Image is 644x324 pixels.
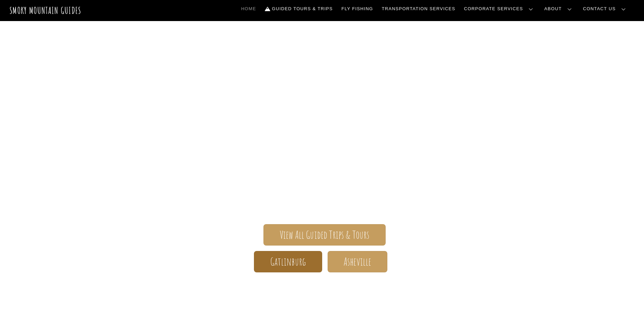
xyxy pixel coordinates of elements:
span: The ONLY one-stop, full Service Guide Company for the Gatlinburg and [GEOGRAPHIC_DATA] side of th... [125,151,519,204]
a: Home [238,2,259,16]
a: View All Guided Trips & Tours [263,224,385,246]
span: Smoky Mountain Guides [125,118,519,151]
a: Contact Us [581,2,631,16]
a: About [542,2,577,16]
h1: Your adventure starts here. [125,283,519,300]
span: Asheville [344,258,371,265]
a: Asheville [328,251,387,272]
a: Guided Tours & Trips [262,2,335,16]
a: Corporate Services [461,2,538,16]
a: Fly Fishing [339,2,376,16]
span: View All Guided Trips & Tours [280,231,370,238]
a: Smoky Mountain Guides [10,5,81,16]
a: Gatlinburg [254,251,322,272]
a: Transportation Services [379,2,458,16]
span: Gatlinburg [270,258,306,265]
